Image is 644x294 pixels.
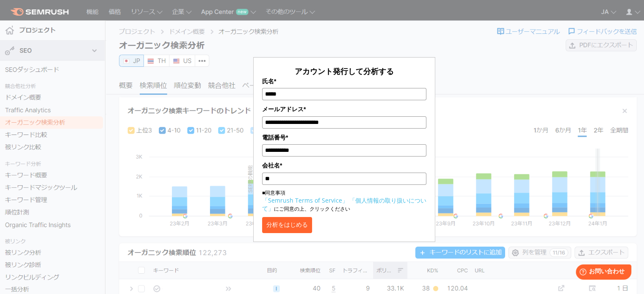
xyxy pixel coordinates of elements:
[262,196,426,212] a: 「個人情報の取り扱いについて」
[262,189,426,213] p: ■同意事項 にご同意の上、クリックください
[262,133,426,142] label: 電話番号*
[262,196,348,204] a: 「Semrush Terms of Service」
[262,217,312,233] button: 分析をはじめる
[569,261,635,285] iframe: Help widget launcher
[262,104,426,114] label: メールアドレス*
[295,66,394,76] span: アカウント発行して分析する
